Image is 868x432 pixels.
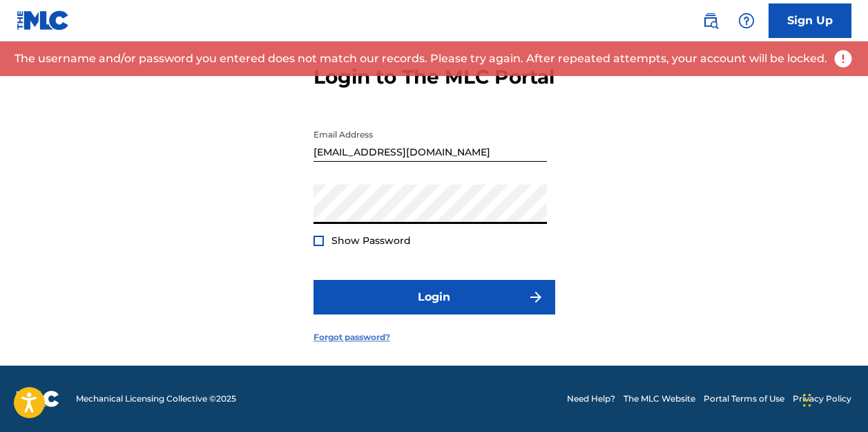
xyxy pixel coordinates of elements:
img: MLC Logo [17,10,70,30]
h3: Login to The MLC Portal [314,65,554,89]
span: Show Password [331,234,411,247]
span: Mechanical Licensing Collective © 2025 [76,393,236,405]
img: error [833,48,853,69]
a: Forgot password? [314,331,390,344]
div: Help [733,7,760,35]
a: Sign Up [769,3,851,38]
iframe: Chat Widget [799,366,868,432]
img: help [738,12,755,29]
div: Drag [803,379,811,421]
p: The username and/or password you entered does not match our records. Please try again. After repe... [15,50,827,67]
a: Privacy Policy [793,393,851,405]
img: logo [17,391,59,407]
a: Public Search [697,7,724,35]
a: Portal Terms of Use [704,393,784,405]
img: search [702,12,719,29]
a: The MLC Website [624,393,695,405]
img: f7272a7cc735f4ea7f67.svg [528,289,544,306]
a: Need Help? [567,393,615,405]
button: Login [314,280,555,314]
